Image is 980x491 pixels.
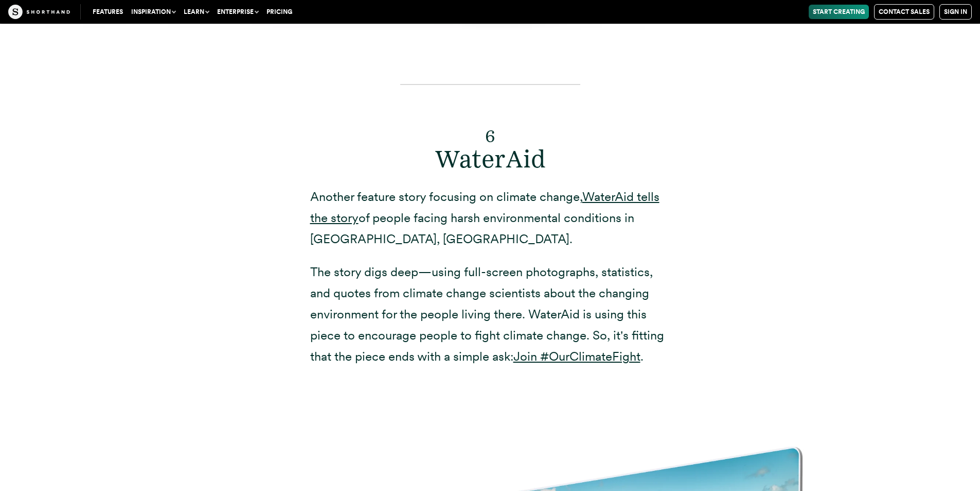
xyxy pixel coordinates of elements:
h2: WaterAid [310,115,670,174]
button: Enterprise [213,5,262,19]
p: The story digs deep—using full-screen photographs, statistics, and quotes from climate change sci... [310,262,670,367]
button: Inspiration [127,5,180,19]
a: Start Creating [809,5,869,19]
img: The Craft [8,5,70,19]
a: Join #OurClimateFight [513,349,640,364]
sub: 6 [485,126,495,146]
a: Pricing [262,5,296,19]
a: Sign in [939,4,972,20]
a: Features [88,5,127,19]
button: Learn [180,5,213,19]
a: WaterAid tells the story [310,189,660,225]
p: Another feature story focusing on climate change, of people facing harsh environmental conditions... [310,187,670,249]
a: Contact Sales [874,4,934,20]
